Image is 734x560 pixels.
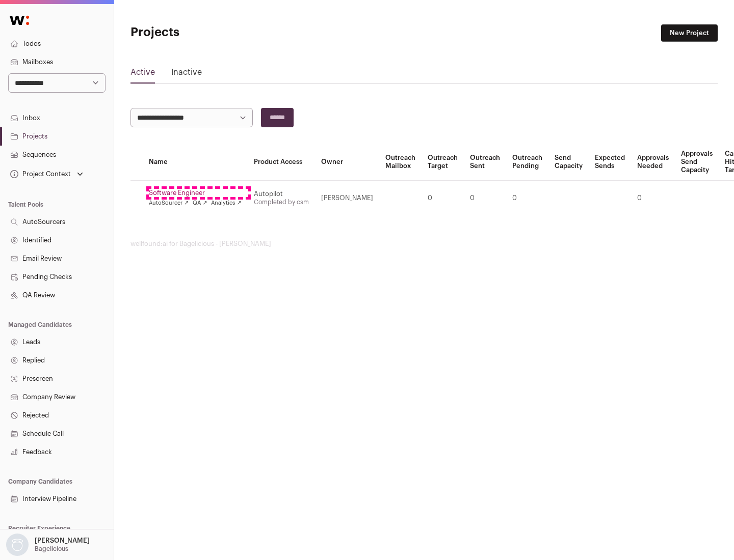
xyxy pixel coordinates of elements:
[254,199,309,205] a: Completed by csm
[506,144,548,181] th: Outreach Pending
[8,167,85,181] button: Open dropdown
[675,144,719,181] th: Approvals Send Capacity
[4,10,35,31] img: Wellfound
[631,144,675,181] th: Approvals Needed
[379,144,422,181] th: Outreach Mailbox
[130,240,718,248] footer: wellfound:ai for Bagelicious - [PERSON_NAME]
[661,24,718,42] a: New Project
[589,144,631,181] th: Expected Sends
[171,66,202,82] a: Inactive
[6,534,29,556] img: nopic.png
[464,181,506,216] td: 0
[193,199,207,207] a: QA ↗
[422,181,464,216] td: 0
[8,170,71,178] div: Project Context
[211,199,241,207] a: Analytics ↗
[130,66,155,82] a: Active
[548,144,589,181] th: Send Capacity
[143,144,248,181] th: Name
[631,181,675,216] td: 0
[315,144,379,181] th: Owner
[35,537,90,545] p: [PERSON_NAME]
[315,181,379,216] td: [PERSON_NAME]
[4,534,92,556] button: Open dropdown
[248,144,315,181] th: Product Access
[35,545,68,553] p: Bagelicious
[130,24,326,41] h1: Projects
[149,189,242,197] a: Software Engineer
[464,144,506,181] th: Outreach Sent
[506,181,548,216] td: 0
[254,190,309,198] div: Autopilot
[149,199,189,207] a: AutoSourcer ↗
[422,144,464,181] th: Outreach Target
